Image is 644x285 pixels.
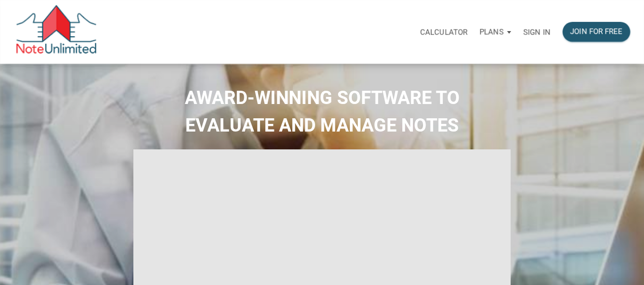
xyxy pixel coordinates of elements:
[517,16,556,48] a: Sign in
[8,84,636,139] h2: AWARD-WINNING SOFTWARE TO EVALUATE AND MANAGE NOTES
[480,28,503,37] p: Plans
[523,28,550,37] p: Sign in
[473,16,517,48] a: Plans
[473,17,517,47] button: Plans
[414,16,473,48] a: Calculator
[563,22,630,42] button: Join for free
[420,28,467,37] p: Calculator
[556,16,636,48] a: Join for free
[570,26,623,38] div: Join for free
